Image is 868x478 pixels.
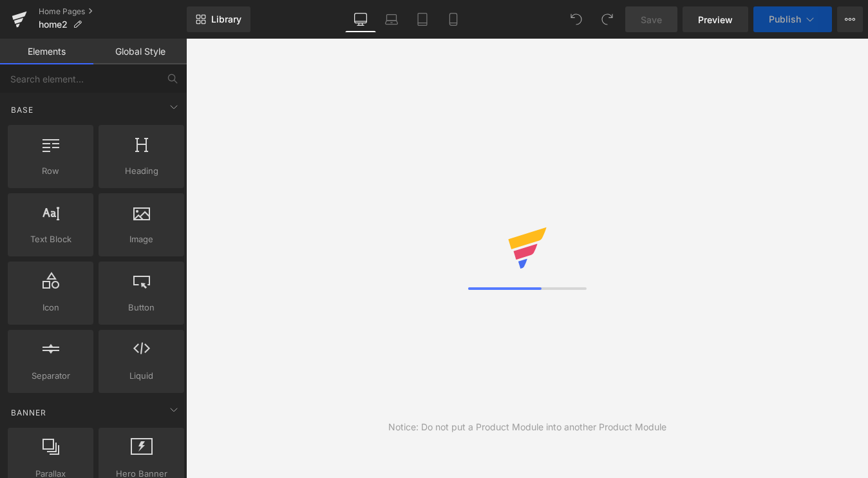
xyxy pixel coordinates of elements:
[641,13,662,26] span: Save
[93,39,187,64] a: Global Style
[102,233,180,246] span: Image
[39,19,68,30] span: home2
[407,6,438,32] a: Tablet
[376,6,407,32] a: Laptop
[211,14,241,25] span: Library
[12,369,90,383] span: Separator
[187,6,250,32] a: New Library
[39,6,187,17] a: Home Pages
[563,6,589,32] button: Undo
[102,164,180,178] span: Heading
[753,6,832,32] button: Publish
[12,301,90,314] span: Icon
[10,104,35,116] span: Base
[10,406,48,419] span: Banner
[102,369,180,383] span: Liquid
[12,233,90,246] span: Text Block
[438,6,469,32] a: Mobile
[12,164,90,178] span: Row
[837,6,863,32] button: More
[102,301,180,314] span: Button
[698,13,733,26] span: Preview
[388,420,666,434] div: Notice: Do not put a Product Module into another Product Module
[769,14,801,24] span: Publish
[345,6,376,32] a: Desktop
[594,6,620,32] button: Redo
[683,6,748,32] a: Preview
